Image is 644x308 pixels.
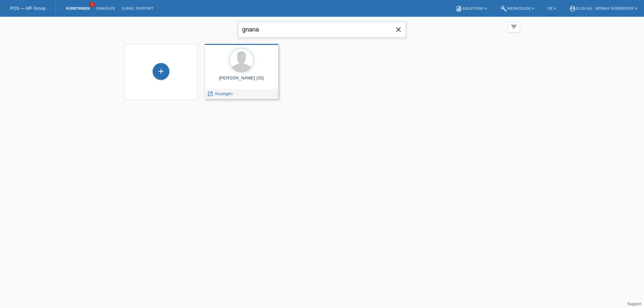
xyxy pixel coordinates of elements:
[207,91,233,96] a: launch Anzeigen
[63,6,93,10] a: Kund*innen
[566,6,641,10] a: account_circleXLCH AG - Mömax Dübendorf ▾
[153,66,169,77] div: Kund*in hinzufügen
[394,25,402,34] i: close
[119,6,157,10] a: E-Mail Support
[210,75,273,86] div: [PERSON_NAME] (33)
[569,5,576,12] i: account_circle
[10,6,46,11] a: POS — MF Group
[215,91,233,96] span: Anzeigen
[497,6,538,10] a: buildWerkzeuge ▾
[455,5,462,12] i: book
[510,23,518,30] i: filter_list
[544,6,559,10] a: DE ▾
[627,302,641,306] a: Support
[207,91,213,97] i: launch
[93,6,118,10] a: Einkäufe
[452,6,490,10] a: bookAnleitung ▾
[238,22,406,38] input: Suche...
[90,2,95,7] span: 1
[500,5,507,12] i: build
